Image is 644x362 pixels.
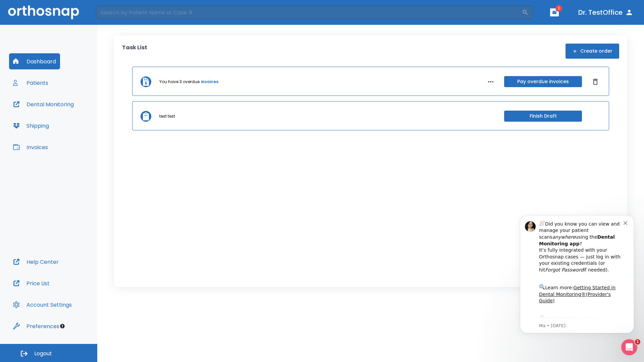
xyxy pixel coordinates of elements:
[29,109,114,143] div: Download the app: | ​ Let us know if you need help getting started!
[621,339,637,355] iframe: Intercom live chat
[96,6,522,19] input: Search by Patient Name or Case #
[590,76,601,87] button: Dismiss
[9,96,78,112] button: Dental Monitoring
[566,44,619,59] button: Create order
[9,275,54,291] button: Price List
[510,205,644,344] iframe: Intercom notifications message
[555,5,562,12] span: 1
[504,76,582,87] button: Pay overdue invoices
[8,5,79,19] img: Orthosnap
[29,118,114,124] p: Message from Ma, sent 2w ago
[34,350,52,357] span: Logout
[9,318,63,334] button: Preferences
[9,254,63,270] button: Help Center
[114,14,119,20] button: Dismiss notification
[122,44,147,59] p: Task List
[576,6,636,18] button: Dr. TestOffice
[635,339,640,345] span: 1
[504,111,582,122] button: Finish Draft
[29,111,89,123] a: App Store
[9,75,52,91] button: Patients
[9,118,53,134] button: Shipping
[9,53,60,69] button: Dashboard
[9,139,52,155] button: Invoices
[201,79,218,85] a: invoices
[9,297,76,313] button: Account Settings
[59,323,65,329] div: Tooltip anchor
[159,113,175,119] p: test test
[159,79,200,85] p: You have 3 overdue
